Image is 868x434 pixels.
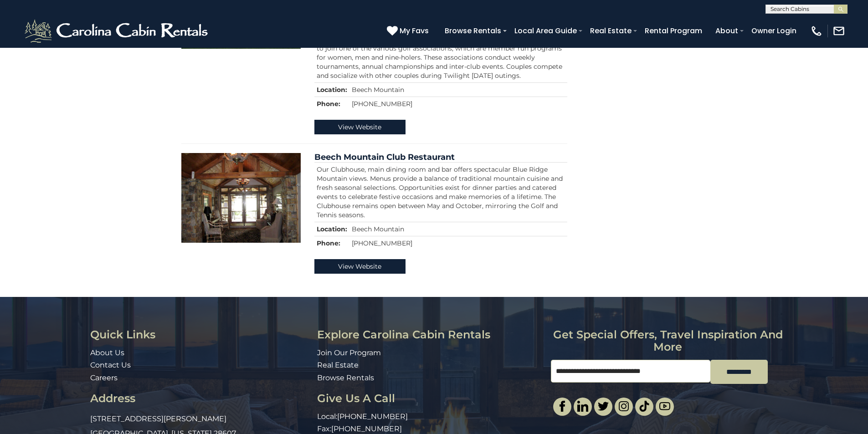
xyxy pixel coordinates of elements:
td: [PHONE_NUMBER] [349,236,567,250]
h3: Quick Links [90,329,310,341]
a: Careers [90,373,118,382]
a: My Favs [387,25,431,37]
img: instagram-single.svg [618,401,629,412]
a: Join Our Program [317,348,381,357]
a: Contact Us [90,361,131,369]
p: Local: [317,412,544,422]
a: Browse Rentals [440,23,506,39]
td: Beech Mountain [349,222,567,236]
span: My Favs [400,25,429,36]
a: Beech Mountain Club Restaurant [314,152,455,162]
h3: Explore Carolina Cabin Rentals [317,329,544,341]
img: linkedin-single.svg [577,401,588,412]
img: twitter-single.svg [598,401,609,412]
h3: Get special offers, travel inspiration and more [551,329,785,353]
strong: Location: [317,86,347,94]
strong: Phone: [317,100,340,108]
a: [PHONE_NUMBER] [331,424,402,433]
a: Rental Program [640,23,707,39]
strong: Location: [317,225,347,233]
h3: Give Us A Call [317,393,544,404]
a: About [711,23,743,39]
a: [PHONE_NUMBER] [337,412,408,421]
a: Real Estate [317,361,359,369]
a: Real Estate [586,23,636,39]
a: Owner Login [747,23,801,39]
strong: Phone: [317,239,340,247]
td: Our Clubhouse, main dining room and bar offers spectacular Blue Ridge Mountain views. Menus provi... [314,163,567,222]
img: tiktok.svg [639,401,650,412]
a: About Us [90,348,124,357]
td: Beech Mountain [349,83,567,97]
a: View Website [314,259,406,274]
img: mail-regular-white.png [832,25,845,37]
td: [PHONE_NUMBER] [349,97,567,111]
img: facebook-single.svg [557,401,568,412]
img: youtube-light.svg [659,401,670,412]
a: Browse Rentals [317,373,374,382]
img: phone-regular-white.png [810,25,823,37]
a: Local Area Guide [510,23,581,39]
h3: Address [90,393,310,404]
img: Beech Mountain Club Restaurant [181,153,301,243]
a: View Website [314,120,406,134]
img: White-1-2.png [23,17,212,45]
